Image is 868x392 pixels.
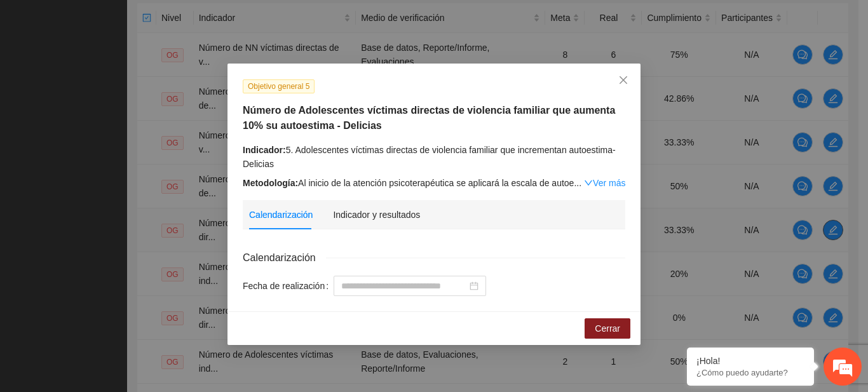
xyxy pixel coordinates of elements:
[243,176,625,190] div: Al inicio de la atención psicoterapéutica se aplicará la escala de autoe
[243,79,315,93] span: Objetivo general 5
[606,64,641,98] button: Close
[243,103,625,133] h5: Número de Adolescentes víctimas directas de violencia familiar que aumenta 10% su autoestima - De...
[66,65,214,81] div: Chatee con nosotros ahora
[584,179,593,187] span: down
[618,75,628,85] span: close
[243,276,334,296] label: Fecha de realización
[243,250,326,266] span: Calendarización
[249,208,313,222] div: Calendarización
[333,208,420,222] div: Indicador y resultados
[696,356,804,366] div: ¡Hola!
[341,279,467,293] input: Fecha de realización
[243,143,625,171] div: 5. Adolescentes víctimas directas de violencia familiar que incrementan autoestima- Delicias
[595,321,620,335] span: Cerrar
[6,259,242,303] textarea: Escriba su mensaje y pulse “Intro”
[696,368,804,377] p: ¿Cómo puedo ayudarte?
[243,145,286,155] strong: Indicador:
[74,125,175,253] span: Estamos en línea.
[574,178,581,188] span: ...
[585,318,630,339] button: Cerrar
[208,6,239,37] div: Minimizar ventana de chat en vivo
[243,178,298,188] strong: Metodología:
[584,178,625,188] a: Expand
